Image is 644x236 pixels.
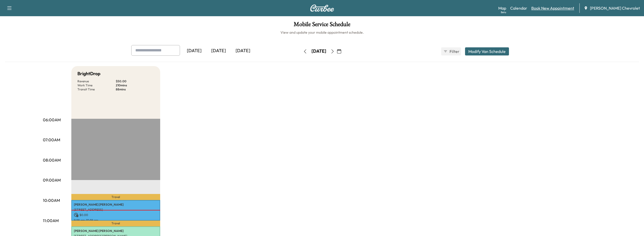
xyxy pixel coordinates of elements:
[310,5,334,12] img: Curbee Logo
[43,137,60,143] p: 07:00AM
[74,208,158,212] p: [STREET_ADDRESS]
[71,221,160,226] p: Travel
[74,229,158,233] p: [PERSON_NAME] [PERSON_NAME]
[77,87,116,91] p: Transit Time
[43,197,60,203] p: 10:00AM
[465,47,509,55] button: Modify Van Schedule
[116,87,154,91] p: 88 mins
[77,83,116,87] p: Work Time
[311,48,326,54] div: [DATE]
[74,213,158,217] p: $ 0.00
[77,79,116,83] p: Revenue
[74,218,158,222] p: 9:59 am - 10:59 am
[498,5,506,11] a: MapBeta
[206,45,231,57] div: [DATE]
[71,194,160,200] p: Travel
[501,10,506,14] div: Beta
[450,48,459,54] span: Filter
[43,117,61,123] p: 06:00AM
[43,218,59,224] p: 11:00AM
[74,203,158,207] p: [PERSON_NAME] [PERSON_NAME]
[510,5,527,11] a: Calendar
[116,83,154,87] p: 210 mins
[5,30,639,35] h6: View and update your mobile appointment schedule.
[531,5,574,11] a: Book New Appointment
[231,45,255,57] div: [DATE]
[77,70,101,77] h5: BrightDrop
[116,79,154,83] p: $ 50.00
[43,157,61,163] p: 08:00AM
[590,5,640,11] span: [PERSON_NAME] Chevrolet
[441,47,461,55] button: Filter
[5,21,639,30] h1: Mobile Service Schedule
[43,177,61,183] p: 09:00AM
[182,45,206,57] div: [DATE]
